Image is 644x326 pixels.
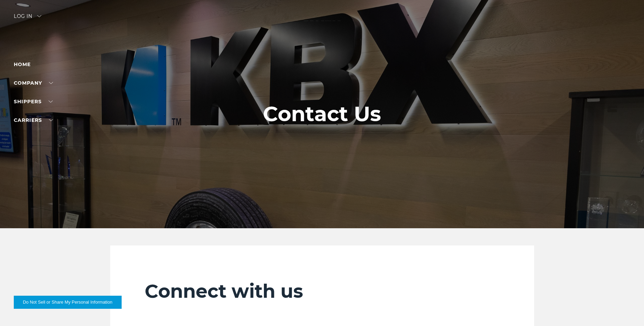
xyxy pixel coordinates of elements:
a: Carriers [14,117,53,123]
h2: Connect with us [145,280,500,303]
img: arrow [37,15,41,17]
img: kbx logo [296,14,348,44]
div: Log in [14,14,41,24]
a: Home [14,61,31,67]
button: Do Not Sell or Share My Personal Information [14,296,122,309]
a: SHIPPERS [14,98,53,105]
h1: Contact Us [263,102,381,126]
a: Company [14,80,53,86]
